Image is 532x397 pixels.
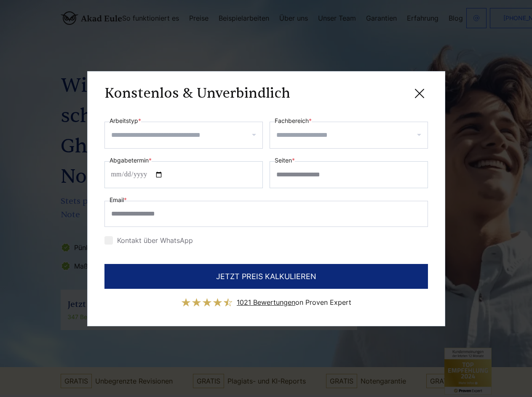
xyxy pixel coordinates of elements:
label: Seiten [275,155,295,165]
h3: Konstenlos & Unverbindlich [104,85,290,102]
span: 1021 Bewertungen [237,298,295,306]
label: Fachbereich [275,116,312,126]
label: Abgabetermin [110,155,152,165]
button: JETZT PREIS KALKULIEREN [104,264,428,289]
label: Email [110,195,127,205]
label: Kontakt über WhatsApp [104,236,193,245]
div: on Proven Expert [237,296,351,309]
label: Arbeitstyp [110,116,141,126]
